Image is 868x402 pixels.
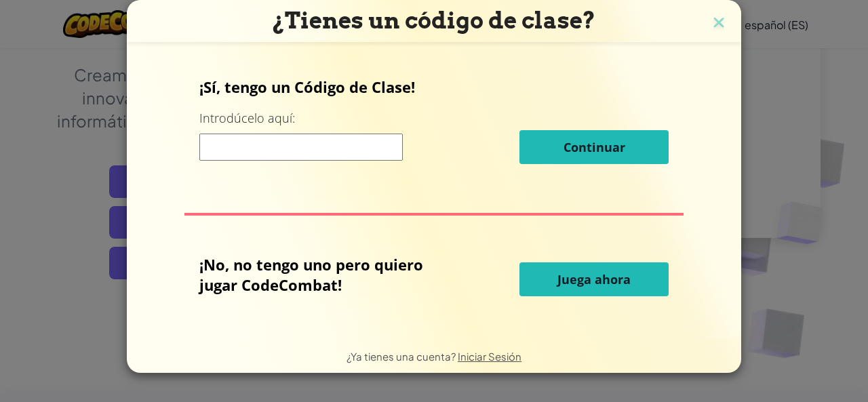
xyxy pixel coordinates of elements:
p: ¡Sí, tengo un Código de Clase! [199,77,669,97]
p: ¡No, no tengo uno pero quiero jugar CodeCombat! [199,254,452,295]
a: Iniciar Sesión [458,350,521,363]
span: Continuar [564,139,625,155]
button: Juega ahora [519,262,669,296]
img: close icon [710,14,728,34]
button: Continuar [519,130,669,164]
span: Juega ahora [557,271,631,287]
label: Introdúcelo aquí: [199,110,295,127]
span: ¿Ya tienes una cuenta? [347,350,458,363]
span: ¿Tienes un código de clase? [273,7,595,34]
